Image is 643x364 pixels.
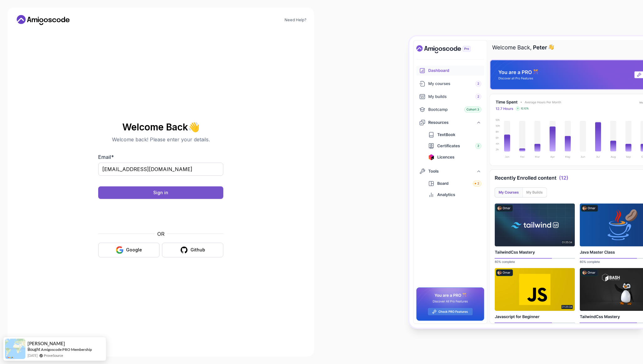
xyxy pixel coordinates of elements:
[153,190,168,196] div: Sign in
[41,347,92,352] a: Amigoscode PRO Membership
[409,36,643,327] img: Amigoscode Dashboard
[28,347,40,352] span: Bought
[28,353,38,358] span: [DATE]
[98,154,114,160] label: Email *
[188,122,200,132] span: 👋
[162,243,223,257] button: Github
[190,247,205,253] div: Github
[98,136,223,143] p: Welcome back! Please enter your details.
[157,230,165,238] p: OR
[44,353,63,358] a: ProveSource
[98,163,223,176] input: Enter your email
[285,18,306,23] a: Need Help?
[98,122,223,132] h2: Welcome Back
[114,203,208,226] iframe: Widget containing checkbox for hCaptcha security challenge
[126,247,142,253] div: Google
[98,243,159,257] button: Google
[28,341,65,346] span: [PERSON_NAME]
[15,15,71,25] a: Home link
[98,186,223,199] button: Sign in
[5,339,25,359] img: provesource social proof notification image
